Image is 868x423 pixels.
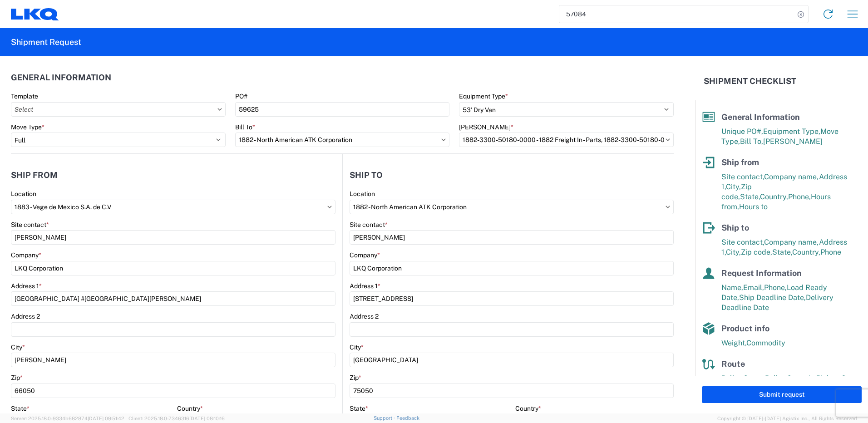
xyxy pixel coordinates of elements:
[721,268,802,278] span: Request Information
[721,359,745,369] span: Route
[350,171,383,180] h2: Ship to
[559,5,794,23] input: Shipment, tracking or reference number
[721,324,769,333] span: Product info
[350,190,375,198] label: Location
[459,92,508,100] label: Equipment Type
[88,416,124,421] span: [DATE] 09:51:42
[11,200,335,214] input: Select
[721,283,743,292] span: Name,
[741,248,772,256] span: Zip code,
[721,157,759,167] span: Ship from
[11,123,44,131] label: Move Type
[350,200,674,214] input: Select
[721,374,861,393] span: Pallet Count in Pickup Stops equals Pallet Count in delivery stops
[11,37,81,48] h2: Shipment Request
[11,171,58,180] h2: Ship from
[11,416,124,421] span: Server: 2025.18.0-9334b682874
[743,283,764,292] span: Email,
[788,192,811,201] span: Phone,
[717,414,857,423] span: Copyright © [DATE]-[DATE] Agistix Inc., All Rights Reserved
[11,102,226,117] input: Select
[739,293,806,302] span: Ship Deadline Date,
[721,374,765,383] span: Pallet Count,
[721,238,764,246] span: Site contact,
[350,251,380,259] label: Company
[740,192,760,201] span: State,
[704,76,796,87] h2: Shipment Checklist
[11,374,23,382] label: Zip
[459,133,674,147] input: Select
[721,339,746,347] span: Weight,
[764,238,819,246] span: Company name,
[128,416,225,421] span: Client: 2025.18.0-7346316
[746,339,785,347] span: Commodity
[11,343,25,351] label: City
[350,221,388,229] label: Site contact
[350,312,379,320] label: Address 2
[820,248,841,256] span: Phone
[721,112,800,122] span: General Information
[739,202,768,211] span: Hours to
[702,386,862,403] button: Submit request
[721,127,763,136] span: Unique PO#,
[189,416,225,421] span: [DATE] 08:10:16
[763,137,823,146] span: [PERSON_NAME]
[764,283,787,292] span: Phone,
[235,123,255,131] label: Bill To
[11,282,42,290] label: Address 1
[726,248,741,256] span: City,
[740,137,763,146] span: Bill To,
[792,248,820,256] span: Country,
[726,182,741,191] span: City,
[11,251,41,259] label: Company
[11,312,40,320] label: Address 2
[350,343,364,351] label: City
[374,415,396,421] a: Support
[721,172,764,181] span: Site contact,
[760,192,788,201] span: Country,
[11,92,38,100] label: Template
[11,190,36,198] label: Location
[11,404,30,413] label: State
[177,404,203,413] label: Country
[763,127,820,136] span: Equipment Type,
[459,123,513,131] label: [PERSON_NAME]
[515,404,541,413] label: Country
[350,374,361,382] label: Zip
[764,172,819,181] span: Company name,
[350,404,368,413] label: State
[350,282,380,290] label: Address 1
[235,133,450,147] input: Select
[11,221,49,229] label: Site contact
[772,248,792,256] span: State,
[721,223,749,232] span: Ship to
[235,92,247,100] label: PO#
[396,415,419,421] a: Feedback
[11,73,111,82] h2: General Information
